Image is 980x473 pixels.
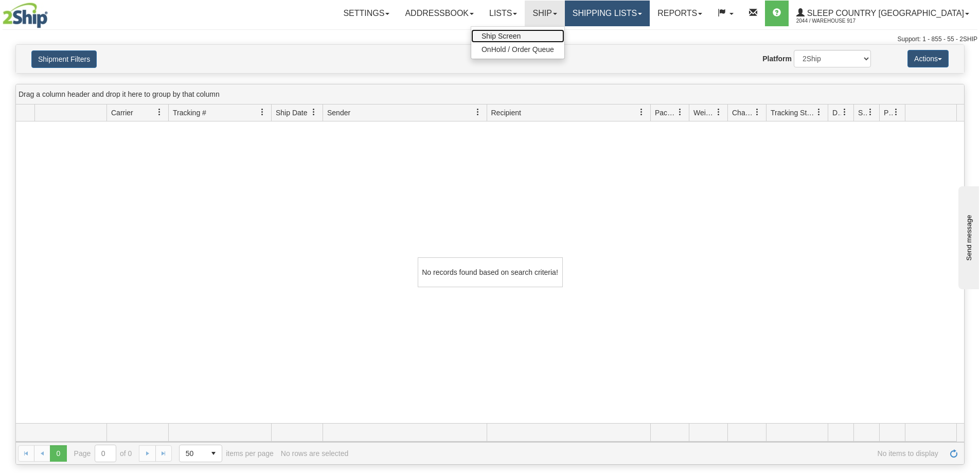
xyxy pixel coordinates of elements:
span: items per page [179,445,274,462]
a: Sender filter column settings [469,103,487,121]
span: Ship Screen [482,32,521,40]
a: Delivery Status filter column settings [836,103,853,121]
span: Delivery Status [832,108,841,118]
span: Recipient [491,108,521,118]
a: Carrier filter column settings [151,103,168,121]
a: Reports [650,1,710,26]
a: Pickup Status filter column settings [887,103,905,121]
a: Lists [482,1,525,26]
span: select [205,445,222,462]
a: Packages filter column settings [671,103,689,121]
a: Tracking # filter column settings [254,103,271,121]
a: Weight filter column settings [710,103,727,121]
a: OnHold / Order Queue [471,43,564,56]
span: Shipment Issues [858,108,867,118]
label: Platform [762,54,792,64]
iframe: chat widget [956,184,979,289]
span: Page of 0 [74,445,132,462]
span: Pickup Status [884,108,893,118]
span: OnHold / Order Queue [482,45,554,54]
div: No records found based on search criteria! [418,257,563,287]
span: Tracking Status [771,108,815,118]
a: Tracking Status filter column settings [810,103,828,121]
div: No rows are selected [281,449,349,458]
span: Packages [655,108,676,118]
a: Charge filter column settings [749,103,766,121]
img: logo2044.jpg [3,3,48,28]
a: Settings [335,1,397,26]
div: Support: 1 - 855 - 55 - 2SHIP [3,35,977,44]
div: grid grouping header [16,84,964,104]
a: Ship Screen [471,29,564,43]
span: Charge [732,108,754,118]
span: 2044 / Warehouse 917 [796,16,874,26]
span: Sleep Country [GEOGRAPHIC_DATA] [805,9,964,17]
a: Shipping lists [565,1,650,26]
div: Send message [8,9,95,16]
span: Page sizes drop down [179,445,222,462]
span: Sender [327,108,350,118]
span: 50 [186,448,199,459]
a: Recipient filter column settings [633,103,650,121]
span: No items to display [355,449,938,458]
span: Weight [693,108,715,118]
button: Actions [907,50,949,67]
a: Shipment Issues filter column settings [862,103,879,121]
a: Ship [525,1,564,26]
a: Ship Date filter column settings [305,103,323,121]
button: Shipment Filters [31,50,97,68]
span: Carrier [111,108,133,118]
a: Addressbook [397,1,482,26]
span: Ship Date [276,108,307,118]
a: Refresh [946,445,962,462]
a: Sleep Country [GEOGRAPHIC_DATA] 2044 / Warehouse 917 [789,1,977,26]
span: Tracking # [173,108,206,118]
span: Page 0 [50,445,66,462]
